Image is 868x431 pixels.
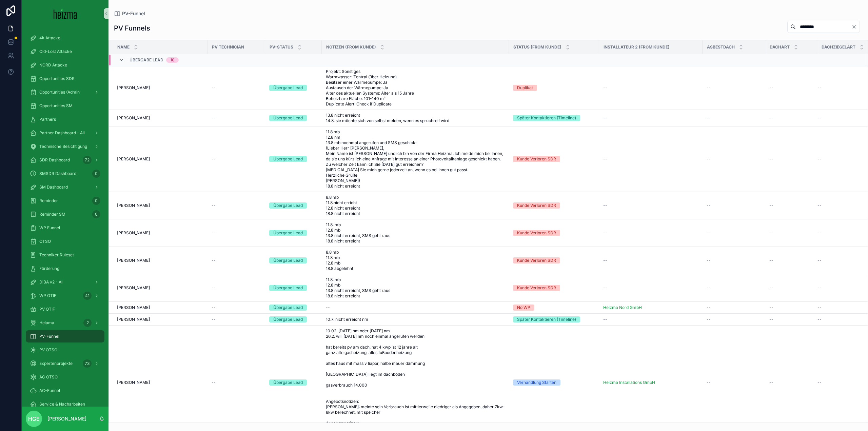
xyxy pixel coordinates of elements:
span: -- [817,230,822,236]
a: -- [769,258,813,263]
span: -- [603,115,607,121]
a: [PERSON_NAME] [117,230,203,236]
span: 11.8. mb 12.8 mb 13.8 nicht erreicht, SMS geht raus 18.8 nicht erreicht [326,277,457,299]
span: -- [212,230,216,236]
a: -- [212,258,261,263]
a: -- [707,285,761,291]
span: -- [603,203,607,208]
span: -- [212,380,216,385]
span: Opportunities SM [39,103,73,109]
span: [PERSON_NAME] [117,156,150,162]
a: Kunde Verloren SDR [513,156,595,162]
span: -- [326,305,330,310]
span: -- [212,115,216,121]
button: Clear [851,24,860,30]
span: Status (from Kunde) [513,44,561,50]
a: Verhandlung Starten [513,379,595,386]
span: PV OTIF [39,307,55,312]
a: -- [707,305,761,310]
a: SMSDR Dashboard0 [26,168,104,180]
a: Expertenprojekte73 [26,357,104,370]
span: [PERSON_NAME] [117,115,150,121]
a: [PERSON_NAME] [117,305,203,310]
span: -- [212,285,216,291]
a: -- [769,156,813,162]
span: [PERSON_NAME] [117,380,150,385]
a: -- [603,258,698,263]
span: -- [817,258,822,263]
a: Kunde Verloren SDR [513,285,595,291]
span: [PERSON_NAME] [117,203,150,208]
span: Reminder [39,198,58,203]
span: -- [817,305,822,310]
div: Übergabe Lead [273,257,303,263]
a: 13.8 nicht erreicht 14.8. sie möchte sich von selbst melden, wenn es spruchreif wird [326,113,505,123]
span: -- [817,203,822,208]
span: 4k Attacke [39,35,60,41]
div: Übergabe Lead [273,85,303,91]
div: scrollable content [22,27,108,407]
span: Installateur 2 (from Kunde) [604,44,670,50]
a: Übergabe Lead [269,305,318,311]
span: WP Funnel [39,225,60,231]
a: PV-Funnel [114,10,145,17]
a: [PERSON_NAME] [117,285,203,291]
span: 10.7. nicht erreicht nm [326,317,368,322]
a: -- [603,285,698,291]
div: Kunde Verloren SDR [517,230,556,236]
a: -- [212,230,261,236]
div: 72 [83,156,92,164]
div: Übergabe Lead [273,305,303,311]
a: -- [707,203,761,208]
span: -- [769,285,773,291]
span: -- [769,115,773,121]
a: -- [326,305,505,310]
span: -- [212,156,216,162]
div: No WP [517,305,530,311]
a: Duplikat [513,85,595,91]
a: Übergabe Lead [269,230,318,236]
a: Reminder0 [26,195,104,207]
a: Übergabe Lead [269,379,318,386]
div: Kunde Verloren SDR [517,285,556,291]
span: -- [817,156,822,162]
div: Verhandlung Starten [517,379,556,386]
a: Kunde Verloren SDR [513,230,595,236]
a: Heizma Installations GmbH [603,380,655,385]
a: Förderung [26,262,104,275]
a: Projekt: Sonstiges Warmwasser: Zentral (über Heizung) Besitzer einer Wärmepumpe: Ja Austausch der... [326,69,505,107]
a: 11.8. mb 12.8 mb 13.8 nicht erreicht, SMS geht raus 18.8 nicht erreicht [326,277,505,299]
a: -- [707,380,761,385]
a: Kunde Verloren SDR [513,202,595,209]
span: -- [707,317,711,322]
a: -- [769,230,813,236]
span: -- [603,258,607,263]
a: -- [769,115,813,121]
span: PV-Funnel [39,334,59,339]
p: [PERSON_NAME] [47,415,86,422]
span: Förderung [39,266,59,271]
span: Opportunities (Admin [39,90,80,95]
span: Asbestdach [707,44,735,50]
div: Übergabe Lead [273,379,303,386]
a: OTSO [26,235,104,248]
span: Expertenprojekte [39,361,73,366]
a: Später Kontaktieren (Timeline) [513,316,595,322]
span: Name [117,44,130,50]
div: Kunde Verloren SDR [517,202,556,209]
span: -- [769,230,773,236]
span: NORD Attacke [39,62,67,68]
span: Old-Lost Attacke [39,49,72,54]
a: [PERSON_NAME] [117,317,203,322]
div: 10 [170,57,175,63]
div: 0 [92,170,100,178]
a: PV OTIF [26,303,104,315]
span: Reminder SM [39,212,65,217]
span: -- [769,203,773,208]
span: Dachziegelart [822,44,855,50]
span: -- [817,380,822,385]
span: 8.8 mb 11.8.nicht erricht 12.8 nicht erreicht 18.8 nicht erreicht [326,195,441,216]
a: PV OTSO [26,344,104,356]
span: -- [212,258,216,263]
span: -- [707,156,711,162]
